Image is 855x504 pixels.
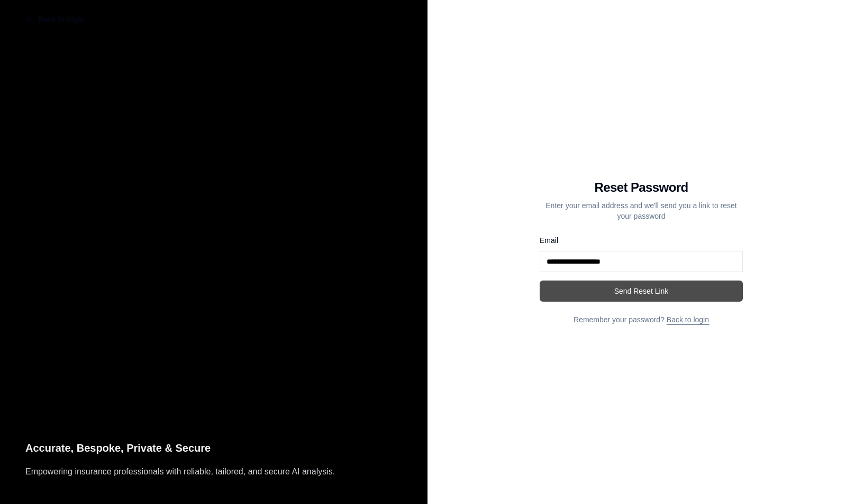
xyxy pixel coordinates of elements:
[540,179,743,196] h1: Reset Password
[540,314,743,325] p: Remember your password?
[25,465,402,479] p: Empowering insurance professionals with reliable, tailored, and secure AI analysis.
[540,281,743,302] button: Send Reset Link
[17,8,93,30] button: Back to login
[540,236,558,245] label: Email
[25,440,402,457] p: Accurate, Bespoke, Private & Secure
[540,200,743,221] p: Enter your email address and we'll send you a link to reset your password
[667,315,709,324] a: Back to login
